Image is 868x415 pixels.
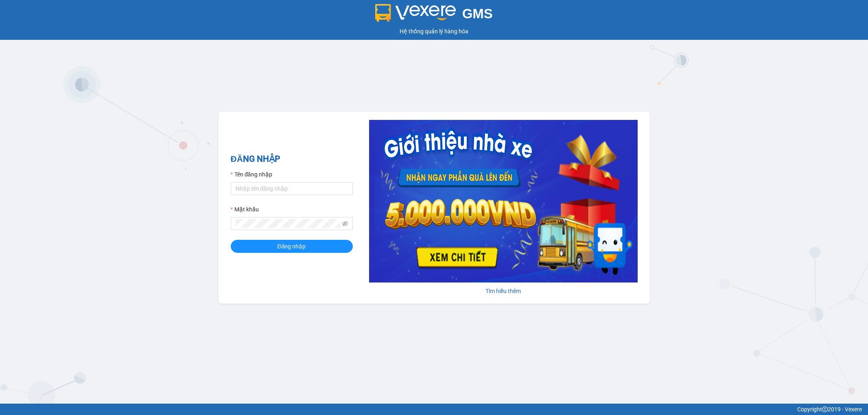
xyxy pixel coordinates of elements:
[375,12,493,19] a: GMS
[278,242,306,251] span: Đăng nhập
[342,221,348,226] span: eye-invisible
[6,405,862,414] div: Copyright 2019 - Vexere
[369,120,638,282] img: banner-0
[462,6,493,21] span: GMS
[375,4,456,22] img: logo 2
[231,205,259,214] label: Mật khẩu
[2,27,866,36] div: Hệ thống quản lý hàng hóa
[231,240,353,253] button: Đăng nhập
[369,287,638,295] div: Tìm hiểu thêm
[822,406,828,412] span: copyright
[231,152,353,166] h2: ĐĂNG NHẬP
[231,170,272,179] label: Tên đăng nhập
[231,182,353,195] input: Tên đăng nhập
[236,219,341,228] input: Mật khẩu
